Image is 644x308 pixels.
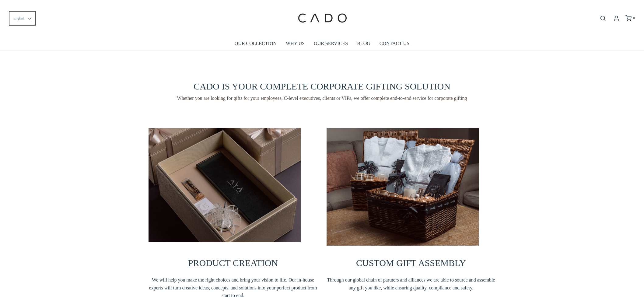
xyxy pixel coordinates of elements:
[235,37,277,51] a: OUR COLLECTION
[188,258,278,268] span: PRODUCT CREATION
[380,37,409,51] a: CONTACT US
[625,15,635,21] a: 0
[194,81,450,91] span: CADO IS YOUR COMPLETE CORPORATE GIFTING SOLUTION
[296,5,348,32] img: cadogifting
[149,128,301,242] img: vancleef_fja5190v111657354892119-1-1657819375419.jpg
[13,16,25,21] span: English
[314,37,348,51] a: OUR SERVICES
[327,276,495,292] span: Through our global chain of partners and alliances we are able to source and assemble any gift yo...
[9,11,36,26] button: English
[149,95,495,102] span: Whether you are looking for gifts for your employees, C-level executives, clients or VIPs, we off...
[286,37,305,51] a: WHY US
[356,258,466,268] span: CUSTOM GIFT ASSEMBLY
[597,15,608,22] button: Open search bar
[633,16,635,20] span: 0
[357,37,370,51] a: BLOG
[327,128,479,246] img: cadogiftinglinkedin--_fja4920v111657355121460-1657819515119.jpg
[149,276,317,299] span: We will help you make the right choices and bring your vision to life. Our in-house experts will ...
